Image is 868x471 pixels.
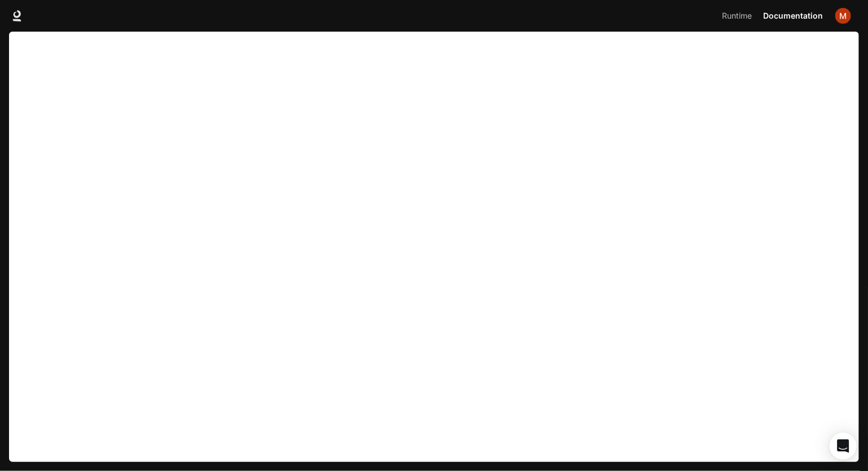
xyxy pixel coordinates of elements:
[832,5,854,27] button: User avatar
[763,9,823,23] span: Documentation
[9,32,859,471] iframe: Documentation
[759,5,827,27] a: Documentation
[830,433,857,460] div: Open Intercom Messenger
[716,5,757,27] a: Runtime
[835,8,851,24] img: User avatar
[722,9,752,23] span: Runtime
